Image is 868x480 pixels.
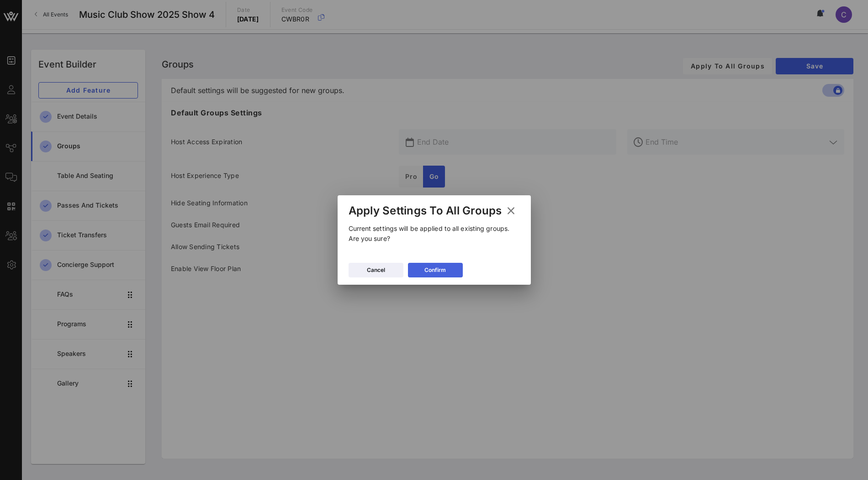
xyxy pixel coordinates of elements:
button: Confirm [408,263,463,277]
button: Cancel [349,263,403,277]
div: Apply Settings To All Groups [349,204,502,218]
div: Confirm [424,266,446,275]
div: Cancel [367,266,385,275]
p: Current settings will be applied to all existing groups. Are you sure? [349,224,520,244]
